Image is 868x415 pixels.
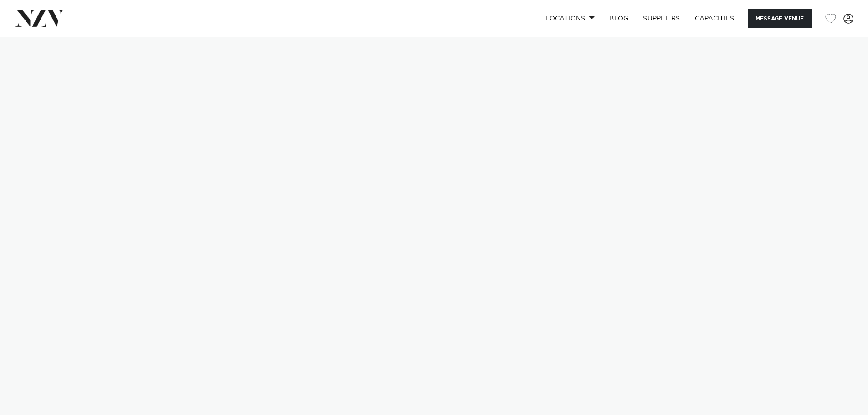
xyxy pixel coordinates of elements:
a: BLOG [602,9,636,28]
a: SUPPLIERS [636,9,687,28]
a: Capacities [688,9,742,28]
button: Message Venue [748,9,812,28]
img: nzv-logo.png [15,10,64,26]
a: Locations [538,9,602,28]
